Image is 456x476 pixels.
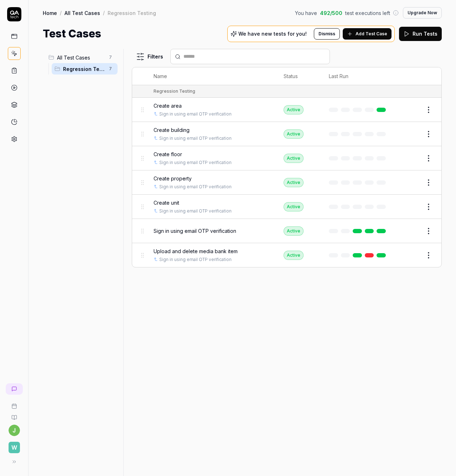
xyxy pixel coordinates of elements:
[295,9,317,17] span: You have
[343,28,392,40] button: Add Test Case
[106,65,115,73] span: 7
[154,150,182,158] span: Create floor
[154,88,195,94] div: Regression Testing
[9,425,20,436] button: j
[43,26,101,42] h1: Test Cases
[314,28,340,40] button: Dismiss
[284,202,304,211] div: Active
[159,111,232,117] a: Sign in using email OTP verification
[132,146,441,170] tr: Create floorSign in using email OTP verificationActive
[320,9,342,17] span: 492 / 500
[103,9,105,16] div: /
[159,208,232,214] a: Sign in using email OTP verification
[238,31,307,36] p: We have new tests for you!
[132,122,441,146] tr: Create buildingSign in using email OTP verificationActive
[284,251,304,260] div: Active
[9,442,20,453] span: W
[284,154,304,163] div: Active
[60,9,62,16] div: /
[276,67,322,85] th: Status
[154,199,179,206] span: Create unit
[108,9,156,16] div: Regression Testing
[52,63,118,75] div: Drag to reorderRegression Testing7
[284,178,304,187] div: Active
[159,256,232,263] a: Sign in using email OTP verification
[159,184,232,190] a: Sign in using email OTP verification
[146,67,276,85] th: Name
[154,126,190,134] span: Create building
[154,175,192,182] span: Create property
[132,50,167,64] button: Filters
[284,129,304,139] div: Active
[3,398,25,409] a: Book a call with us
[154,102,182,109] span: Create area
[154,227,236,235] span: Sign in using email OTP verification
[63,65,105,73] span: Regression Testing
[132,219,441,243] tr: Sign in using email OTP verificationActive
[399,27,442,41] button: Run Tests
[154,247,238,255] span: Upload and delete media bank item
[43,9,57,16] a: Home
[3,436,25,455] button: W
[322,67,396,85] th: Last Run
[57,54,105,61] span: All Test Cases
[159,135,232,142] a: Sign in using email OTP verification
[132,170,441,195] tr: Create propertySign in using email OTP verificationActive
[403,7,442,19] button: Upgrade Now
[284,226,304,236] div: Active
[356,31,387,37] span: Add Test Case
[3,409,25,420] a: Documentation
[64,9,100,16] a: All Test Cases
[132,195,441,219] tr: Create unitSign in using email OTP verificationActive
[106,53,115,62] span: 7
[6,383,23,395] a: New conversation
[345,9,390,17] span: test executions left
[132,98,441,122] tr: Create areaSign in using email OTP verificationActive
[132,243,441,267] tr: Upload and delete media bank itemSign in using email OTP verificationActive
[284,105,304,114] div: Active
[159,159,232,166] a: Sign in using email OTP verification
